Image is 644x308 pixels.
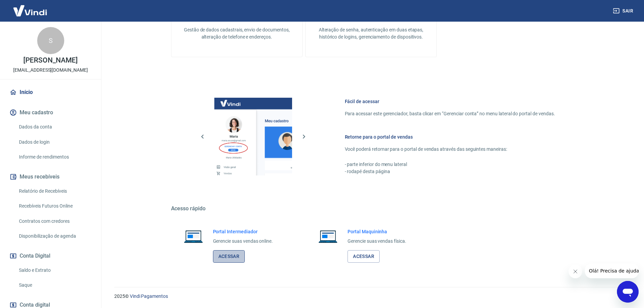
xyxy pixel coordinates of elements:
a: Disponibilização de agenda [16,229,93,243]
a: Dados da conta [16,120,93,134]
a: Acessar [213,250,245,263]
img: Imagem da dashboard mostrando o botão de gerenciar conta na sidebar no lado esquerdo [214,98,292,175]
p: - parte inferior do menu lateral [345,161,555,168]
a: Contratos com credores [16,214,93,228]
div: S [37,27,64,54]
iframe: Fechar mensagem [569,265,582,278]
span: Olá! Precisa de ajuda? [4,5,57,10]
h5: Acesso rápido [171,205,571,212]
p: 2025 © [114,293,628,300]
p: [EMAIL_ADDRESS][DOMAIN_NAME] [13,67,88,74]
button: Meu cadastro [8,105,93,120]
button: Conta Digital [8,248,93,263]
img: Imagem de um notebook aberto [314,228,342,244]
a: Vindi Pagamentos [130,293,168,299]
p: Você poderá retornar para o portal de vendas através das seguintes maneiras: [345,146,555,153]
h6: Retorne para o portal de vendas [345,134,555,140]
p: - rodapé desta página [345,168,555,175]
p: Gerencie suas vendas física. [348,238,406,245]
p: Alteração de senha, autenticação em duas etapas, histórico de logins, gerenciamento de dispositivos. [316,26,426,41]
a: Saque [16,278,93,292]
p: Para acessar este gerenciador, basta clicar em “Gerenciar conta” no menu lateral do portal de ven... [345,110,555,117]
button: Meus recebíveis [8,169,93,184]
a: Saldo e Extrato [16,263,93,277]
a: Acessar [348,250,380,263]
button: Sair [612,5,636,17]
a: Relatório de Recebíveis [16,184,93,198]
a: Início [8,85,93,100]
iframe: Botão para abrir a janela de mensagens [617,281,639,303]
a: Recebíveis Futuros Online [16,199,93,213]
p: Gerencie suas vendas online. [213,238,273,245]
img: Imagem de um notebook aberto [179,228,208,244]
a: Informe de rendimentos [16,150,93,164]
p: [PERSON_NAME] [23,57,77,64]
h6: Portal Maquininha [348,228,406,235]
h6: Fácil de acessar [345,98,555,105]
a: Dados de login [16,135,93,149]
h6: Portal Intermediador [213,228,273,235]
iframe: Mensagem da empresa [585,263,639,278]
p: Gestão de dados cadastrais, envio de documentos, alteração de telefone e endereços. [182,26,291,41]
img: Vindi [8,0,52,21]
